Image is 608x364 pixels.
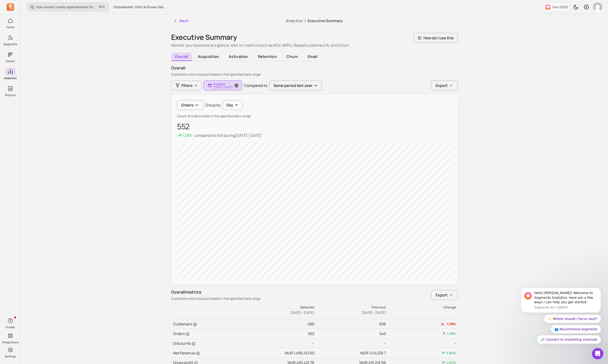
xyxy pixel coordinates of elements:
[314,329,386,339] td: 545
[5,355,16,358] p: Settings
[2,340,18,344] p: Integrations
[225,53,252,61] span: activation
[177,122,452,131] p: 552
[177,142,452,279] canvas: chart
[431,81,458,90] button: Export
[213,82,233,86] p: Custom
[171,296,261,301] p: Customers who have purchased in the specified date range
[386,305,456,310] p: Change
[243,305,314,310] p: Selected
[362,310,386,315] span: [DATE] - [DATE]
[171,319,243,329] td: Customers
[171,289,261,295] p: Overall metrics
[571,2,581,12] button: Toggle dark mode
[171,329,243,339] td: Orders
[171,42,350,48] p: Monitor your business at a glance, with 14+ metrics such as AOV, ARPU, Repeat customers %, and Ch...
[447,331,456,336] span: 1.28%
[177,114,452,118] p: Count of orders made in the specified date range.
[171,65,458,71] p: overall
[171,16,190,25] button: Back
[431,290,458,300] button: Export
[436,292,448,298] span: Export
[111,3,170,11] button: DodoMarket: Gifts & Flower Delivery [GEOGRAPHIC_DATA]
[103,5,105,9] kbd: K
[593,2,602,12] img: avatar
[243,319,314,329] td: 499
[446,322,456,326] span: -1.38%
[454,341,456,346] span: --
[5,316,16,330] button: Guides
[194,133,262,138] p: compared to during [DATE] - [DATE]
[243,348,314,358] td: MUR 1,496,451.65
[205,102,220,108] p: Group by
[302,18,308,23] span: /
[222,100,243,110] button: Day
[171,33,350,41] h1: Executive Summary
[4,42,17,46] p: Segments
[183,133,192,138] p: 1.28%
[171,339,243,348] td: Discounts
[5,93,16,97] p: Reports
[194,53,223,61] span: acquisition
[6,59,15,63] p: Cohort
[26,2,109,12] button: How should I create replenishment flows?⌘+K
[243,339,314,348] td: --
[171,72,458,77] p: Customers who have purchased in the specified date range
[171,81,202,90] button: Filters
[36,5,97,9] p: How should I create replenishment flows?
[314,319,386,329] td: 506
[553,5,568,9] p: Earn $200
[414,33,458,43] button: How do I use this
[290,310,314,315] span: [DATE] - [DATE]
[244,83,268,88] p: Compared to
[181,83,193,88] span: Filters
[254,53,281,61] span: retention
[114,5,167,9] span: DodoMarket: Gifts & Flower Delivery [GEOGRAPHIC_DATA]
[171,53,192,61] span: overall
[314,348,386,358] td: MUR 1,414,129.7
[446,351,456,355] span: 5.82%
[99,4,105,9] span: +
[213,86,233,89] p: [DATE] - [DATE]
[543,2,570,12] button: Earn $200
[514,282,608,362] iframe: Intercom notifications message
[304,53,321,61] span: email
[269,81,322,90] button: Same period last year
[314,339,386,348] td: --
[592,348,603,359] iframe: Intercom live chat
[99,4,101,10] kbd: ⌘
[308,18,343,23] span: Executive Summary
[171,348,243,358] td: Net Revenue
[177,100,203,110] button: Orders
[315,305,386,310] p: Previous
[286,18,302,23] a: Analytics
[436,83,448,88] span: Export
[243,329,314,339] td: 552
[6,25,14,29] p: Home
[204,81,242,90] button: Custom[DATE]-[DATE]
[217,133,223,138] span: 545
[6,325,15,329] p: Guides
[282,53,302,61] span: churn
[4,76,17,80] p: Analytics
